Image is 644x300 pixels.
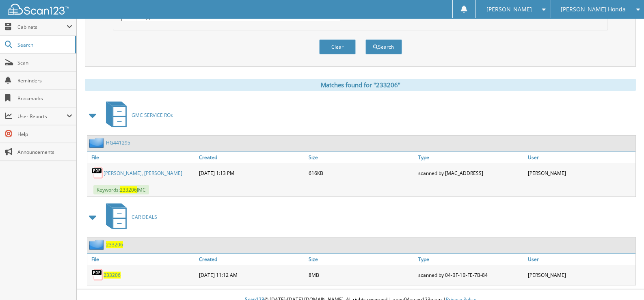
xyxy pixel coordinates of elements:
span: GMC SERVICE ROs [132,112,173,119]
a: Type [416,254,526,265]
span: 233206 [120,186,137,193]
span: Announcements [17,149,72,155]
div: 8MB [307,267,416,283]
a: Size [307,152,416,163]
span: Keywords: JMC [93,185,149,194]
a: [PERSON_NAME], [PERSON_NAME] [104,170,182,177]
div: scanned by [MAC_ADDRESS] [416,165,526,181]
div: scanned by 04-BF-1B-FE-7B-84 [416,267,526,283]
span: Scan [17,59,72,66]
span: Bookmarks [17,95,72,102]
span: Search [17,41,71,48]
div: [PERSON_NAME] [526,267,635,283]
img: PDF.png [91,269,104,281]
a: File [87,152,197,163]
span: User Reports [17,113,67,120]
img: scan123-logo-white.svg [8,4,69,15]
span: Cabinets [17,24,67,30]
div: [DATE] 1:13 PM [197,165,307,181]
a: GMC SERVICE ROs [101,99,173,131]
button: Search [365,39,402,54]
img: PDF.png [91,167,104,179]
img: folder2.png [89,138,106,148]
span: [PERSON_NAME] [486,7,532,12]
a: Type [416,152,526,163]
a: Created [197,254,307,265]
div: 616KB [307,165,416,181]
a: HG441295 [106,139,130,146]
img: folder2.png [89,240,106,250]
a: Size [307,254,416,265]
span: Help [17,131,72,138]
a: User [526,254,635,265]
a: File [87,254,197,265]
div: [DATE] 11:12 AM [197,267,307,283]
a: 233206 [104,272,121,278]
a: CAR DEALS [101,201,157,233]
div: [PERSON_NAME] [526,165,635,181]
span: CAR DEALS [132,214,157,220]
a: 233206 [106,241,123,248]
button: Clear [319,39,356,54]
a: Created [197,152,307,163]
div: Matches found for "233206" [85,79,636,91]
span: Reminders [17,77,72,84]
iframe: Chat Widget [603,261,644,300]
a: User [526,152,635,163]
span: [PERSON_NAME] Honda [561,7,626,12]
